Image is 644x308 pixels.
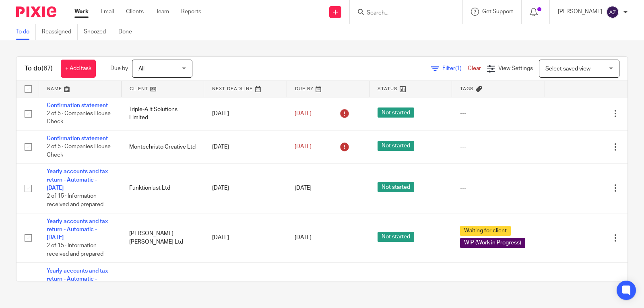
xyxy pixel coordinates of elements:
[47,103,108,108] a: Confirmation statement
[101,8,114,16] a: Email
[204,163,287,213] td: [DATE]
[47,136,108,141] a: Confirmation statement
[558,8,602,16] p: [PERSON_NAME]
[126,8,144,16] a: Clients
[47,243,103,257] span: 2 of 15 · Information received and prepared
[121,97,204,130] td: Triple-A It Solutions Limited
[460,226,511,236] span: Waiting for client
[47,194,103,208] span: 2 of 15 · Information received and prepared
[378,107,414,118] span: Not started
[545,66,590,72] span: Select saved view
[121,213,204,263] td: [PERSON_NAME] [PERSON_NAME] Ltd
[25,64,53,73] h1: To do
[442,66,468,71] span: Filter
[47,219,108,241] a: Yearly accounts and tax return - Automatic - [DATE]
[468,66,481,71] a: Clear
[295,144,312,150] span: [DATE]
[460,87,474,91] span: Tags
[47,169,108,191] a: Yearly accounts and tax return - Automatic - [DATE]
[156,8,169,16] a: Team
[121,130,204,163] td: Montechristo Creative Ltd
[460,110,537,118] div: ---
[482,9,513,14] span: Get Support
[138,66,144,72] span: All
[47,144,111,158] span: 2 of 5 · Companies House Check
[460,184,537,192] div: ---
[47,268,108,290] a: Yearly accounts and tax return - Automatic - [DATE]
[460,143,537,151] div: ---
[121,163,204,213] td: Funktionlust Ltd
[41,65,53,72] span: (67)
[295,235,312,241] span: [DATE]
[204,97,287,130] td: [DATE]
[455,66,462,71] span: (1)
[378,182,414,192] span: Not started
[42,24,78,40] a: Reassigned
[378,141,414,151] span: Not started
[47,111,111,125] span: 2 of 5 · Companies House Check
[74,8,89,16] a: Work
[84,24,112,40] a: Snoozed
[295,111,312,116] span: [DATE]
[606,6,619,19] img: svg%3E
[16,6,56,17] img: Pixie
[16,24,36,40] a: To do
[366,10,438,17] input: Search
[498,66,533,71] span: View Settings
[181,8,201,16] a: Reports
[204,130,287,163] td: [DATE]
[378,232,414,242] span: Not started
[295,185,312,191] span: [DATE]
[118,24,138,40] a: Done
[460,238,525,248] span: WIP (Work in Progress)
[204,213,287,263] td: [DATE]
[61,60,96,78] a: + Add task
[110,64,128,72] p: Due by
